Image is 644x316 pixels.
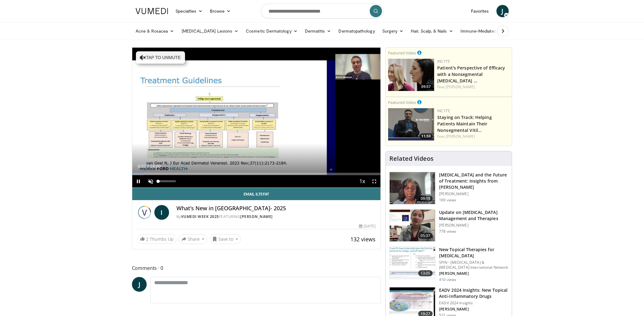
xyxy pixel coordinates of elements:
a: [PERSON_NAME] [446,84,475,89]
a: 09:19 [MEDICAL_DATA] and the Future of Treatment: Insights from [PERSON_NAME] [PERSON_NAME] 169 v... [389,172,508,204]
a: 09:57 [388,59,434,91]
a: Browse [206,5,234,17]
a: Incyte [437,108,450,113]
a: Immune-Mediated [457,25,507,37]
span: 132 views [350,235,376,243]
small: Featured Video [388,50,416,56]
a: Email Iltefat [132,188,381,200]
button: Playback Rate [356,175,368,188]
h3: [MEDICAL_DATA] and the Future of Treatment: Insights from [PERSON_NAME] [439,172,508,190]
h3: New Topical Therapies for [MEDICAL_DATA] [439,247,508,259]
button: Unmute [145,175,157,188]
div: Feat. [437,134,509,139]
input: Search topics, interventions [261,4,384,18]
small: Featured Video [388,100,416,105]
div: Feat. [437,84,509,90]
a: J [496,5,509,17]
a: Vumedi Week 2025 [181,214,219,219]
span: 09:57 [419,84,433,89]
p: SPIN - [MEDICAL_DATA] & [MEDICAL_DATA] International Network [439,260,508,270]
a: Incyte [437,59,450,64]
p: [PERSON_NAME] [439,307,508,312]
div: Volume Level [158,180,176,182]
span: 2 [146,236,148,242]
a: 05:37 Update on [MEDICAL_DATA] Management and Therapies [PERSON_NAME] 778 views [389,209,508,242]
img: 2c48d197-61e9-423b-8908-6c4d7e1deb64.png.150x105_q85_crop-smart_upscale.jpg [388,59,434,91]
a: Favorites [467,5,493,17]
h4: What’s New in [GEOGRAPHIC_DATA]- 2025 [176,205,376,212]
span: Comments 0 [132,264,381,272]
p: 169 views [439,198,456,203]
a: [PERSON_NAME] [446,134,475,139]
button: Tap to unmute [136,51,185,64]
span: 11:59 [419,133,433,139]
p: 410 views [439,277,456,282]
p: [PERSON_NAME] [439,223,508,228]
h3: EADV 2024 Insights: New Topical Anti-Inflammatory Drugs [439,287,508,299]
a: 2 Thumbs Up [137,234,176,244]
button: Save to [210,234,241,244]
img: VuMedi Logo [136,8,168,14]
img: 61cd5260-75df-4b1e-a633-c0cfc445a6c5.150x105_q85_crop-smart_upscale.jpg [390,172,435,204]
a: Patient's Perspective of Efficacy with a Nonsegmental [MEDICAL_DATA] … [437,65,505,84]
span: / [148,164,149,169]
a: Specialties [172,5,206,17]
h3: Update on [MEDICAL_DATA] Management and Therapies [439,209,508,222]
div: Progress Bar [132,173,381,175]
p: 778 views [439,229,456,234]
button: Pause [132,175,145,188]
span: 0:01 [138,164,146,169]
h4: Related Videos [389,155,434,162]
button: Share [179,234,207,244]
a: [MEDICAL_DATA] Lesions [178,25,242,37]
a: Cosmetic Dermatology [242,25,301,37]
video-js: Video Player [132,48,381,188]
a: Dermatitis [301,25,335,37]
img: e2ded4d6-ff09-40cc-9b94-034895d1a473.150x105_q85_crop-smart_upscale.jpg [390,210,435,242]
p: EADV 2024 Insights [439,301,508,306]
span: 05:37 [418,233,433,239]
div: By FEATURING [176,214,376,219]
a: Hair, Scalp, & Nails [407,25,457,37]
a: Staying on Track: Helping Patients Maintain Their Nonsegmental Vitil… [437,114,492,133]
p: [PERSON_NAME] [439,271,508,276]
a: Dermatopathology [335,25,378,37]
a: Acne & Rosacea [132,25,178,37]
button: Fullscreen [368,175,380,188]
a: 13:05 New Topical Therapies for [MEDICAL_DATA] SPIN - [MEDICAL_DATA] & [MEDICAL_DATA] Internation... [389,247,508,282]
img: aec7c383-24cb-4ba1-9b1c-41c76ba1e866.150x105_q85_crop-smart_upscale.jpg [390,247,435,279]
div: [DATE] [359,223,376,229]
a: Surgery [379,25,407,37]
img: Vumedi Week 2025 [137,205,152,220]
img: fe0751a3-754b-4fa7-bfe3-852521745b57.png.150x105_q85_crop-smart_upscale.jpg [388,108,434,140]
a: I [154,205,169,220]
a: 11:59 [388,108,434,140]
a: [PERSON_NAME] [240,214,273,219]
span: 13:05 [418,270,433,276]
span: 14:00 [150,164,160,169]
p: [PERSON_NAME] [439,192,508,196]
a: J [132,277,147,292]
span: 09:19 [418,196,433,202]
